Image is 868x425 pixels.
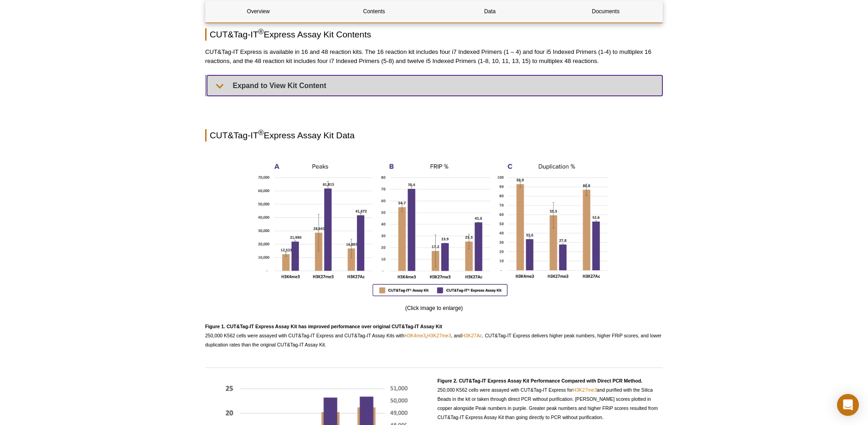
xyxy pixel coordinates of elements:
[252,157,616,301] img: Improved performance
[553,0,658,22] a: Documents
[258,28,264,36] sup: ®
[207,75,662,96] summary: Expand to View Kit Content
[205,47,663,66] p: CUT&Tag-IT Express is available in 16 and 48 reaction kits. The 16 reaction kit includes four i7 ...
[462,333,482,338] a: H3K27Ac
[258,128,264,136] sup: ®
[206,0,311,22] a: Overview
[205,129,663,142] h2: CUT&Tag-IT Express Assay Kit Data
[205,28,663,41] h2: CUT&Tag-IT Express Assay Kit Contents
[205,324,442,329] strong: Figure 1. CUT&Tag-IT Express Assay Kit has improved performance over original CUT&Tag-IT Assay Kit
[404,333,426,338] a: H3K4me3
[573,387,597,393] a: H3K27me3
[438,378,643,383] strong: Figure 2. CUT&Tag-IT Express Assay Kit Performance Compared with Direct PCR Method.
[437,0,542,22] a: Data
[321,0,427,22] a: Contents
[438,378,658,420] span: 250,000 K562 cells were assayed with CUT&Tag-IT Express for and purified with the Silica Beads in...
[837,394,859,416] div: Open Intercom Messenger
[205,324,661,347] span: 250,000 K562 cells were assayed with CUT&Tag-IT Express and CUT&Tag-IT Assay Kits with , , and . ...
[427,333,451,338] a: H3K27me3
[205,157,663,313] div: (Click image to enlarge)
